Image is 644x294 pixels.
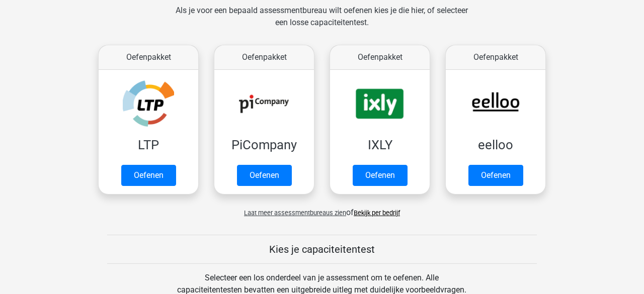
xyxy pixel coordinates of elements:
a: Oefenen [353,165,408,186]
div: Als je voor een bepaald assessmentbureau wilt oefenen kies je die hier, of selecteer een losse ca... [168,5,476,41]
a: Oefenen [468,165,523,186]
div: of [91,199,553,219]
span: Laat meer assessmentbureaus zien [244,209,346,217]
a: Oefenen [237,165,292,186]
h5: Kies je capaciteitentest [107,243,537,255]
a: Oefenen [121,165,176,186]
a: Bekijk per bedrijf [354,209,400,217]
